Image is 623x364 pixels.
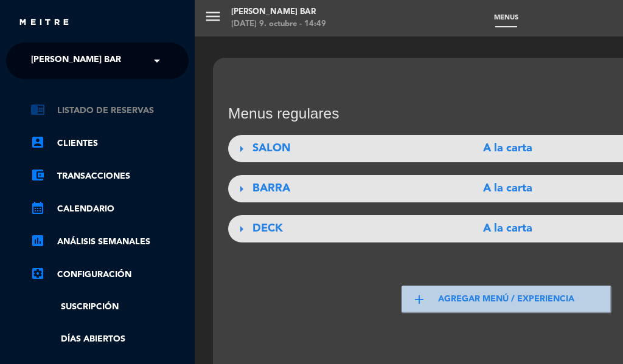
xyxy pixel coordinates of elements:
[30,300,189,314] a: Suscripción
[30,102,45,117] i: chrome_reader_mode
[30,202,189,216] a: calendar_monthCalendario
[30,169,189,184] a: account_balance_walletTransacciones
[18,18,70,27] img: MEITRE
[31,48,121,74] span: [PERSON_NAME] BAR
[30,267,189,282] a: Configuración
[30,201,45,215] i: calendar_month
[30,266,45,281] i: settings_applications
[30,233,45,248] i: assessment
[30,168,45,182] i: account_balance_wallet
[30,332,189,346] a: Días abiertos
[30,103,189,118] a: chrome_reader_modeListado de Reservas
[30,136,189,151] a: account_boxClientes
[30,235,189,249] a: assessmentANÁLISIS SEMANALES
[30,135,45,149] i: account_box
